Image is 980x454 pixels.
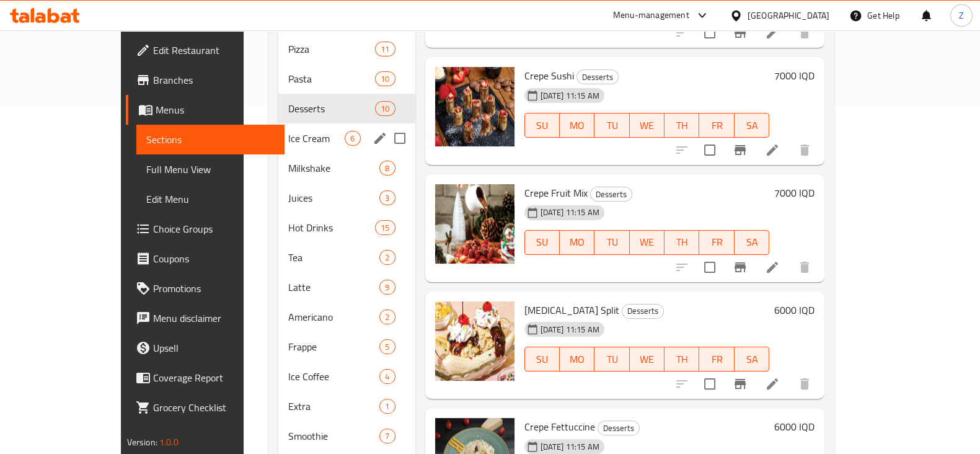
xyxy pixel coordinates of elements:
span: Coupons [153,251,275,266]
div: Juices3 [278,183,415,213]
a: Edit Restaurant [126,35,285,65]
button: TU [594,230,629,255]
span: Sections [146,132,275,147]
span: Tea [288,250,379,265]
span: Choice Groups [153,221,275,236]
span: TH [669,117,694,135]
a: Coupons [126,244,285,274]
div: items [379,250,395,265]
span: Extra [288,399,379,414]
span: Desserts [577,70,618,84]
span: Pasta [288,71,375,86]
span: Juices [288,190,379,205]
button: TH [664,113,699,138]
a: Promotions [126,274,285,303]
span: Latte [288,280,379,295]
span: SU [530,233,555,251]
span: WE [635,117,660,135]
span: 10 [376,103,394,115]
span: 2 [380,252,394,264]
button: edit [371,129,389,148]
div: items [379,161,395,176]
span: Edit Menu [146,192,275,207]
div: Smoothie7 [278,421,415,451]
a: Sections [136,125,285,154]
span: SA [739,233,764,251]
h6: 6000 IQD [774,418,814,435]
span: 11 [376,43,394,55]
span: Version: [127,434,157,450]
span: TH [669,233,694,251]
button: SU [524,347,560,372]
div: Tea2 [278,243,415,272]
div: Desserts [598,421,640,435]
span: Full Menu View [146,162,275,177]
button: TU [594,113,629,138]
a: Edit menu item [765,25,780,40]
div: Hot Drinks15 [278,213,415,243]
span: TH [669,350,694,368]
div: Desserts10 [278,94,415,123]
span: Frappe [288,339,379,354]
div: Smoothie [288,429,379,443]
span: TU [599,117,624,135]
span: Milkshake [288,161,379,176]
div: Ice Coffee4 [278,362,415,391]
span: 1 [380,401,394,412]
span: Coverage Report [153,370,275,385]
span: TU [599,350,624,368]
button: SA [735,230,769,255]
img: Crepe Sushi [435,67,514,146]
span: Crepe Fruit Mix [524,184,588,202]
h6: 6000 IQD [774,301,814,319]
span: WE [635,350,660,368]
span: MO [565,233,589,251]
button: TU [594,347,629,372]
span: Crepe Fettuccine [524,417,595,436]
span: Americano [288,309,379,324]
div: Ice Cream6edit [278,123,415,153]
button: SA [735,347,769,372]
button: delete [790,135,819,165]
span: MO [565,117,589,135]
span: 7 [380,430,394,442]
div: Ice Cream [288,131,345,146]
div: items [379,369,395,384]
button: SA [735,113,769,138]
button: TH [664,347,699,372]
span: Ice Coffee [288,369,379,384]
span: 5 [380,341,394,353]
button: SU [524,230,560,255]
span: Pizza [288,42,375,56]
button: Branch-specific-item [725,252,755,282]
a: Edit Menu [136,184,285,214]
button: FR [699,347,734,372]
button: delete [790,18,819,48]
span: SA [739,117,764,135]
span: Z [959,9,964,22]
button: WE [630,230,664,255]
span: Menus [156,102,275,117]
div: Extra1 [278,391,415,421]
span: SU [530,350,555,368]
img: Banan Split [435,301,514,381]
span: Upsell [153,340,275,355]
button: FR [699,113,734,138]
img: Crepe Fruit Mix [435,184,514,264]
h6: 7000 IQD [774,67,814,84]
div: items [379,339,395,354]
span: WE [635,233,660,251]
div: items [375,71,395,86]
div: Menu-management [613,8,689,23]
button: Branch-specific-item [725,369,755,399]
button: Branch-specific-item [725,135,755,165]
div: Pizza11 [278,34,415,64]
span: Desserts [288,101,375,116]
span: [MEDICAL_DATA] Split [524,301,619,319]
span: 10 [376,73,394,85]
